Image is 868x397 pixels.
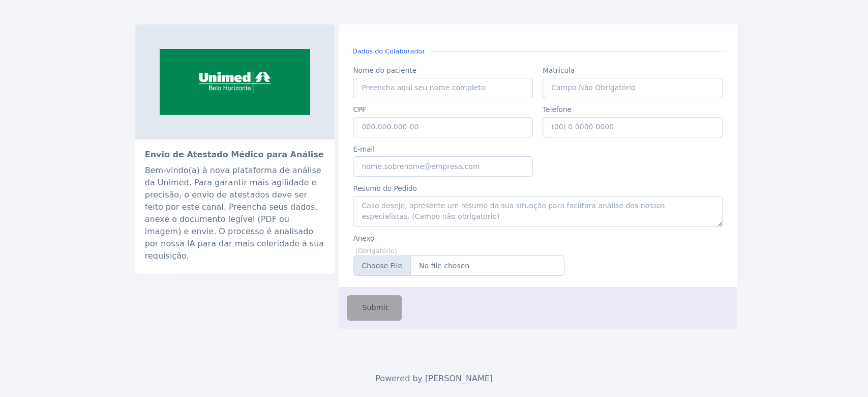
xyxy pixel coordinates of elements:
[543,104,723,115] label: Telefone
[145,164,325,262] div: Bem-vindo(a) à nova plataforma de análise da Unimed. Para garantir mais agilidade e precisão, o e...
[543,65,723,75] label: Matrícula
[145,149,325,160] h2: Envio de Atestado Médico para Análise
[135,24,335,139] img: sistemaocemg.coop.br-unimed-bh-e-eleita-a-melhor-empresa-de-planos-de-saude-do-brasil-giro-2.png
[353,156,533,177] input: nome.sobrenome@empresa.com
[353,183,722,193] label: Resumo do Pedido
[543,78,723,98] input: Campo Não Obrigatório
[375,374,493,383] span: Powered by [PERSON_NAME]
[355,247,397,254] small: (Obrigatório)
[348,46,429,56] small: Dados do Colaborador
[353,65,533,75] label: Nome do paciente
[353,117,533,137] input: 000.000.000-00
[353,78,533,98] input: Preencha aqui seu nome completo
[353,104,533,115] label: CPF
[353,233,564,243] label: Anexo
[543,117,723,137] input: (00) 0 0000-0000
[353,144,533,154] label: E-mail
[353,256,564,276] input: Anexe-se aqui seu atestado (PDF ou Imagem)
